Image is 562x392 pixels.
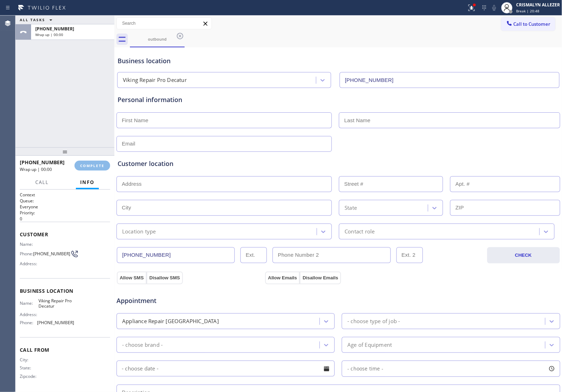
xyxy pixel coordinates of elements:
[20,242,38,247] span: Name:
[516,2,560,8] div: CRISMALYN ALLEZER
[20,204,110,210] p: Everyone
[76,176,99,189] button: Info
[20,166,52,172] span: Wrap up | 00:00
[20,261,38,266] span: Address:
[118,159,559,168] div: Customer location
[514,21,551,27] span: Call to Customer
[20,374,38,379] span: Zipcode:
[116,136,332,152] input: Email
[20,192,110,198] h1: Context
[116,112,332,128] input: First Name
[347,365,383,372] span: - choose time -
[347,341,392,349] div: Age of Equipment
[20,287,110,294] span: Business location
[31,176,53,189] button: Call
[20,320,37,325] span: Phone:
[20,216,110,222] p: 0
[118,56,559,66] div: Business location
[35,26,74,32] span: [PHONE_NUMBER]
[117,18,211,29] input: Search
[74,161,110,171] button: COMPLETE
[516,8,539,13] span: Break | 20:48
[339,112,560,128] input: Last Name
[265,272,300,284] button: Allow Emails
[345,227,375,236] div: Contact role
[80,163,104,168] span: COMPLETE
[450,176,560,192] input: Apt. #
[20,159,65,166] span: [PHONE_NUMBER]
[38,298,74,309] span: Viking Repair Pro Decatur
[450,200,560,216] input: ZIP
[20,301,38,306] span: Name:
[116,361,335,376] input: - choose date -
[117,247,235,263] input: Phone Number
[116,176,332,192] input: Address
[489,3,499,13] button: Mute
[20,231,110,238] span: Customer
[20,251,33,256] span: Phone:
[240,247,267,263] input: Ext.
[118,95,559,105] div: Personal information
[35,32,63,37] span: Wrap up | 00:00
[16,16,59,24] button: ALL TASKS
[20,365,38,370] span: State:
[131,36,184,42] div: outbound
[20,312,38,317] span: Address:
[487,247,560,263] button: CHECK
[37,320,74,325] span: [PHONE_NUMBER]
[20,17,45,22] span: ALL TASKS
[339,176,443,192] input: Street #
[117,272,147,284] button: Allow SMS
[501,17,555,31] button: Call to Customer
[20,357,38,362] span: City:
[396,247,423,263] input: Ext. 2
[80,179,95,185] span: Info
[347,317,400,325] div: - choose type of job -
[147,272,183,284] button: Disallow SMS
[123,76,187,84] div: Viking Repair Pro Decatur
[35,179,49,185] span: Call
[122,317,219,325] div: Appliance Repair [GEOGRAPHIC_DATA]
[33,251,70,256] span: [PHONE_NUMBER]
[20,198,110,204] h2: Queue:
[345,204,357,212] div: State
[20,210,110,216] h2: Priority:
[340,72,559,88] input: Phone Number
[116,200,332,216] input: City
[273,247,390,263] input: Phone Number 2
[116,296,263,305] span: Appointment
[20,346,110,353] span: Call From
[122,341,163,349] div: - choose brand -
[122,227,156,236] div: Location type
[300,272,341,284] button: Disallow Emails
